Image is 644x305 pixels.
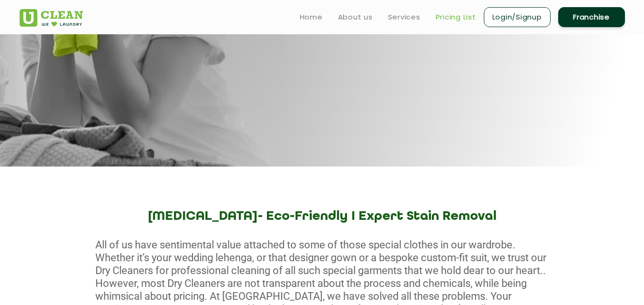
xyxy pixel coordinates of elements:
a: Services [388,11,420,23]
a: Home [300,11,323,23]
a: Franchise [558,7,625,27]
a: About us [338,11,373,23]
a: Pricing List [436,11,476,23]
img: UClean Laundry and Dry Cleaning [20,9,83,27]
a: Login/Signup [484,7,551,27]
